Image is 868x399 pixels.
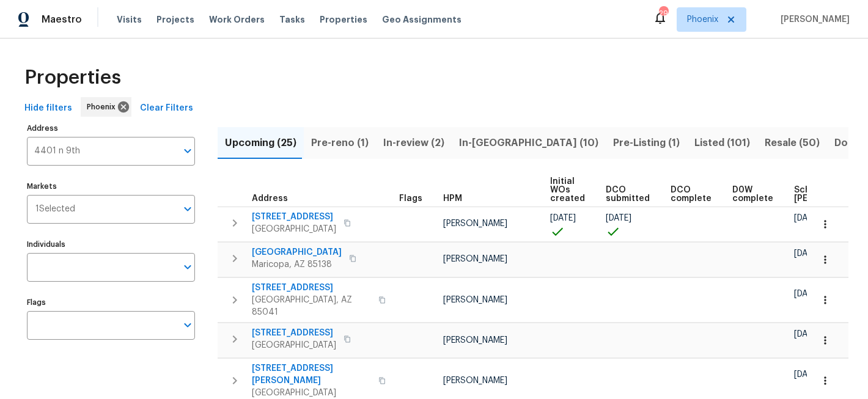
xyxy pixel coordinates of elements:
[252,258,342,271] span: Maricopa, AZ 85138
[35,204,75,214] span: 1 Selected
[794,186,863,203] span: Scheduled [PERSON_NAME]
[443,336,507,345] span: [PERSON_NAME]
[179,317,196,334] button: Open
[443,255,507,263] span: [PERSON_NAME]
[613,134,680,152] span: Pre-Listing (1)
[550,177,585,203] span: Initial WOs created
[765,134,820,152] span: Resale (50)
[443,194,462,203] span: HPM
[27,299,195,306] label: Flags
[140,101,193,116] span: Clear Filters
[225,134,296,152] span: Upcoming (25)
[156,13,194,26] span: Projects
[81,97,131,117] div: Phoenix
[24,71,121,84] span: Properties
[382,13,462,26] span: Geo Assignments
[776,13,850,26] span: [PERSON_NAME]
[794,249,820,258] span: [DATE]
[459,134,598,152] span: In-[GEOGRAPHIC_DATA] (10)
[443,219,507,228] span: [PERSON_NAME]
[252,387,371,399] span: [GEOGRAPHIC_DATA]
[252,327,336,339] span: [STREET_ADDRESS]
[794,290,820,298] span: [DATE]
[399,194,422,203] span: Flags
[27,241,195,248] label: Individuals
[135,97,198,120] button: Clear Filters
[42,13,82,26] span: Maestro
[179,258,196,276] button: Open
[209,13,265,26] span: Work Orders
[383,134,444,152] span: In-review (2)
[252,339,336,351] span: [GEOGRAPHIC_DATA]
[794,370,820,379] span: [DATE]
[732,186,773,203] span: D0W complete
[252,211,336,223] span: [STREET_ADDRESS]
[659,7,668,20] div: 29
[671,186,712,203] span: DCO complete
[252,246,342,258] span: [GEOGRAPHIC_DATA]
[24,101,72,116] span: Hide filters
[694,134,750,152] span: Listed (101)
[443,296,507,304] span: [PERSON_NAME]
[794,330,820,339] span: [DATE]
[606,186,650,203] span: DCO submitted
[320,13,367,26] span: Properties
[252,294,371,318] span: [GEOGRAPHIC_DATA], AZ 85041
[252,282,371,294] span: [STREET_ADDRESS]
[252,223,336,235] span: [GEOGRAPHIC_DATA]
[687,13,718,26] span: Phoenix
[252,362,371,387] span: [STREET_ADDRESS][PERSON_NAME]
[311,134,369,152] span: Pre-reno (1)
[606,214,631,222] span: [DATE]
[27,125,195,132] label: Address
[117,13,142,26] span: Visits
[20,97,77,120] button: Hide filters
[179,200,196,218] button: Open
[179,142,196,159] button: Open
[87,101,120,113] span: Phoenix
[279,15,305,24] span: Tasks
[252,194,288,203] span: Address
[550,214,576,222] span: [DATE]
[794,214,820,222] span: [DATE]
[443,376,507,385] span: [PERSON_NAME]
[27,183,195,190] label: Markets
